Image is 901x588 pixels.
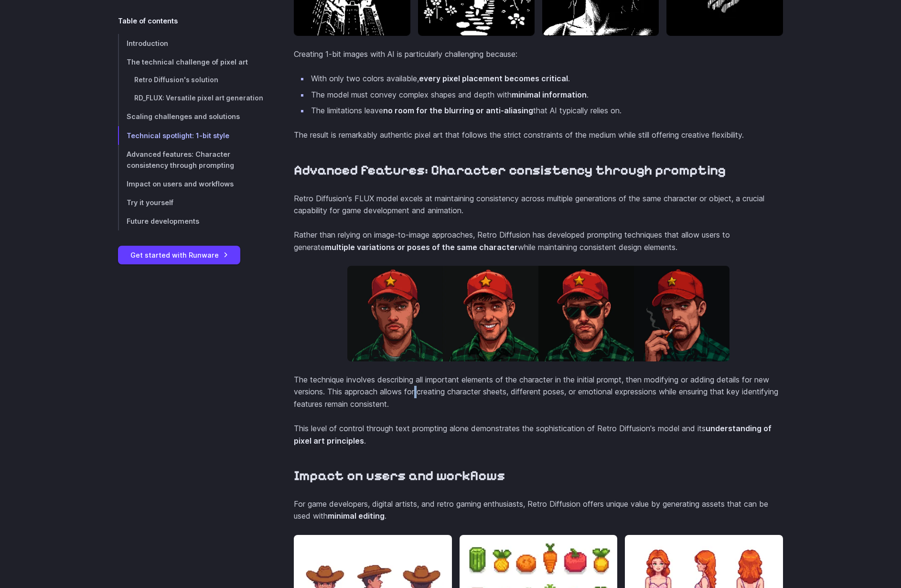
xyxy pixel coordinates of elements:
[118,145,263,174] a: Advanced features: Character consistency through prompting
[118,174,263,193] a: Impact on users and workflows
[118,89,263,108] a: RD_FLUX: Versatile pixel art generation
[294,468,505,484] a: Impact on users and workflows
[294,193,783,217] p: Retro Diffusion's FLUX model excels at maintaining consistency across multiple generations of the...
[309,105,783,117] li: The limitations leave that AI typically relies on.
[309,89,783,101] li: The model must convey complex shapes and depth with .
[118,246,240,264] a: Get started with Runware
[294,229,783,253] p: Rather than relying on image-to-image approaches, Retro Diffusion has developed prompting techniq...
[118,126,263,145] a: Technical spotlight: 1-bit style
[294,374,783,411] p: The technique involves describing all important elements of the character in the initial prompt, ...
[118,71,263,89] a: Retro Diffusion's solution
[294,48,783,61] p: Creating 1-bit images with AI is particularly challenging because:
[309,73,783,85] li: With only two colors available, .
[294,498,783,523] p: For game developers, digital artists, and retro gaming enthusiasts, Retro Diffusion offers unique...
[294,129,783,142] p: The result is remarkably authentic pixel art that follows the strict constraints of the medium wh...
[134,76,218,84] span: Retro Diffusion's solution
[512,90,587,99] strong: minimal information
[118,34,263,53] a: Introduction
[294,424,772,446] strong: understanding of pixel art principles
[134,94,263,102] span: RD_FLUX: Versatile pixel art generation
[328,511,385,521] strong: minimal editing
[127,180,234,188] span: Impact on users and workflows
[118,108,263,126] a: Scaling challenges and solutions
[347,266,729,361] img: a set of four pixel art portraits of a man wearing a red cap with a star, showing different facia...
[127,113,240,121] span: Scaling challenges and solutions
[127,58,248,66] span: The technical challenge of pixel art
[325,242,518,252] strong: multiple variations or poses of the same character
[118,15,178,26] span: Table of contents
[419,74,568,83] strong: every pixel placement becomes critical
[118,193,263,212] a: Try it yourself
[127,217,199,225] span: Future developments
[127,198,173,207] span: Try it yourself
[127,150,234,169] span: Advanced features: Character consistency through prompting
[118,212,263,230] a: Future developments
[118,53,263,71] a: The technical challenge of pixel art
[127,131,229,140] span: Technical spotlight: 1-bit style
[383,106,533,115] strong: no room for the blurring or anti-aliasing
[294,162,726,179] a: Advanced features: Character consistency through prompting
[127,39,168,47] span: Introduction
[294,423,783,447] p: This level of control through text prompting alone demonstrates the sophistication of Retro Diffu...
